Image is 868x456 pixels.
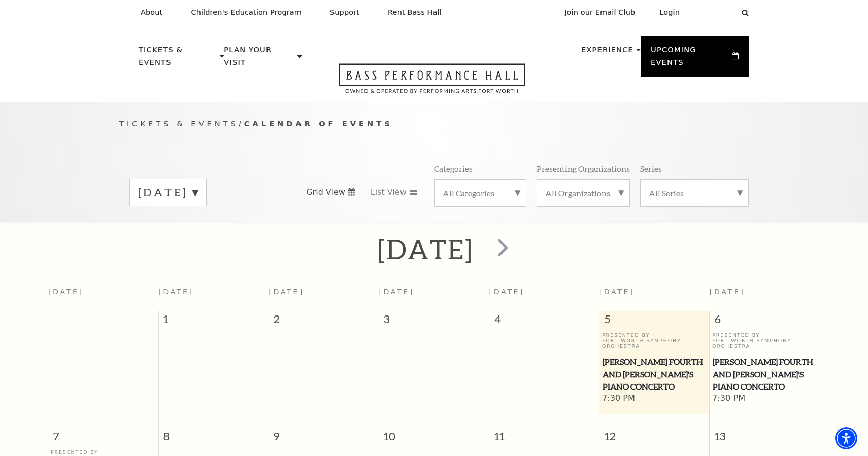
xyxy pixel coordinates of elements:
[651,44,729,75] p: Upcoming Events
[545,188,621,198] label: All Organizations
[640,163,662,174] p: Series
[537,163,630,174] p: Presenting Organizations
[489,288,525,296] span: [DATE]
[710,414,820,449] span: 13
[191,8,302,17] p: Children's Education Program
[158,288,194,296] span: [DATE]
[434,163,473,174] p: Categories
[483,231,520,267] button: next
[269,414,379,449] span: 9
[599,414,709,449] span: 12
[379,288,414,296] span: [DATE]
[48,414,158,449] span: 7
[379,311,489,332] span: 3
[712,332,817,349] p: Presented By Fort Worth Symphony Orchestra
[713,356,817,393] span: [PERSON_NAME] Fourth and [PERSON_NAME]'s Piano Concerto
[306,187,345,198] span: Grid View
[599,288,635,296] span: [DATE]
[302,63,562,102] a: Open this option
[119,118,749,130] p: /
[138,185,198,200] label: [DATE]
[378,233,474,265] h2: [DATE]
[269,288,304,296] span: [DATE]
[379,414,489,449] span: 10
[269,311,379,332] span: 2
[696,8,732,17] select: Select:
[489,414,599,449] span: 11
[712,356,817,393] a: Brahms Fourth and Grieg's Piano Concerto
[48,282,158,311] th: [DATE]
[371,187,407,198] span: List View
[712,393,817,404] span: 7:30 PM
[581,44,633,62] p: Experience
[388,8,442,17] p: Rent Bass Hall
[224,44,295,75] p: Plan Your Visit
[603,356,707,393] span: [PERSON_NAME] Fourth and [PERSON_NAME]'s Piano Concerto
[141,8,162,17] p: About
[599,311,709,332] span: 5
[159,311,269,332] span: 1
[835,427,857,449] div: Accessibility Menu
[139,44,217,75] p: Tickets & Events
[159,414,269,449] span: 8
[489,311,599,332] span: 4
[602,332,707,349] p: Presented By Fort Worth Symphony Orchestra
[330,8,359,17] p: Support
[649,188,740,198] label: All Series
[602,356,707,393] a: Brahms Fourth and Grieg's Piano Concerto
[710,311,820,332] span: 6
[710,288,745,296] span: [DATE]
[119,119,239,128] span: Tickets & Events
[602,393,707,404] span: 7:30 PM
[443,188,518,198] label: All Categories
[244,119,393,128] span: Calendar of Events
